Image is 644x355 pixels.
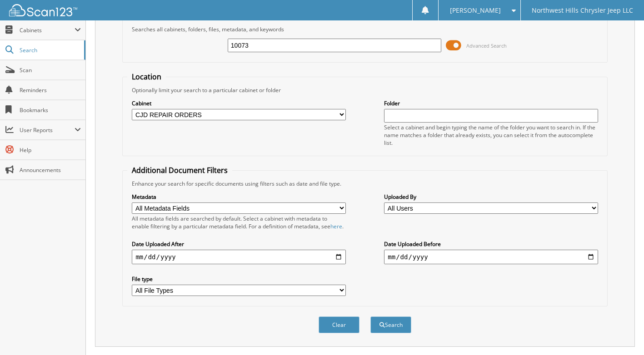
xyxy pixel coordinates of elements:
input: end [384,250,598,264]
legend: Location [127,72,166,82]
label: File type [132,275,345,283]
label: Cabinet [132,99,345,107]
label: Uploaded By [384,193,598,201]
span: [PERSON_NAME] [450,8,501,13]
button: Clear [319,316,359,333]
span: Cabinets [20,26,75,34]
span: Search [20,46,80,54]
legend: Additional Document Filters [127,165,232,175]
label: Metadata [132,193,345,201]
span: User Reports [20,126,75,134]
input: start [132,250,345,264]
span: Reminders [20,86,81,94]
iframe: Chat Widget [599,311,644,355]
div: Searches all cabinets, folders, files, metadata, and keywords [127,25,602,33]
span: Announcements [20,166,81,174]
label: Date Uploaded Before [384,240,598,248]
div: Optionally limit your search to a particular cabinet or folder [127,86,602,94]
img: scan123-logo-white.svg [9,4,77,16]
span: Bookmarks [20,106,81,114]
span: Advanced Search [466,42,507,49]
a: here [330,222,342,230]
button: Search [370,316,411,333]
label: Folder [384,99,598,107]
div: Enhance your search for specific documents using filters such as date and file type. [127,180,602,187]
span: Help [20,146,81,154]
span: Northwest Hills Chrysler Jeep LLC [532,8,633,13]
div: All metadata fields are searched by default. Select a cabinet with metadata to enable filtering b... [132,215,345,230]
div: Select a cabinet and begin typing the name of the folder you want to search in. If the name match... [384,123,598,147]
span: Scan [20,66,81,74]
label: Date Uploaded After [132,240,345,248]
